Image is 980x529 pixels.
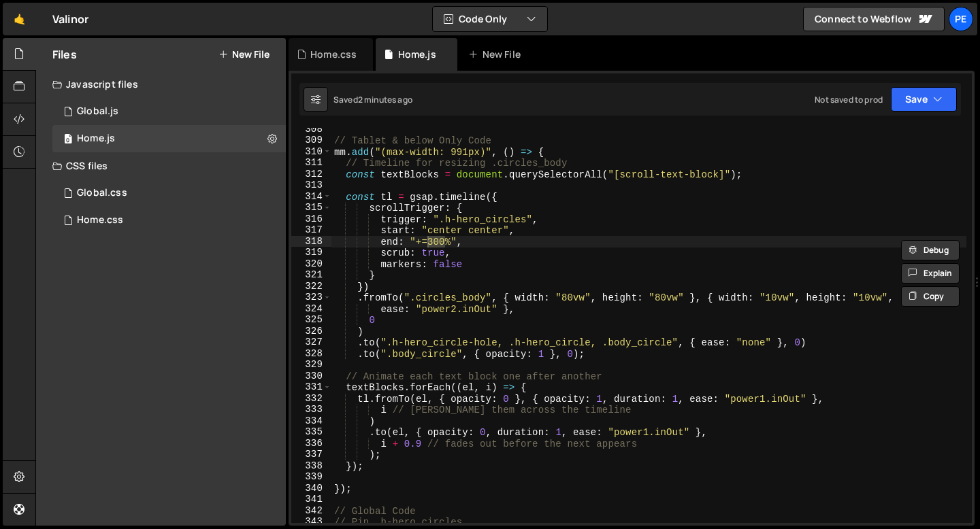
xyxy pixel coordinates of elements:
[291,348,331,360] div: 328
[291,326,331,337] div: 326
[291,449,331,460] div: 337
[3,3,36,35] a: 🤙
[291,247,331,258] div: 319
[803,7,945,31] a: Connect to Webflow
[77,133,115,145] div: Home.js
[291,438,331,449] div: 336
[291,157,331,169] div: 311
[291,191,331,203] div: 314
[310,48,357,61] div: Home.css
[891,87,957,112] button: Save
[291,124,331,135] div: 308
[901,286,960,307] button: Copy
[52,11,88,27] div: Valinor
[291,371,331,382] div: 330
[77,105,118,118] div: Global.js
[52,125,286,152] div: 16704/45652.js
[815,94,883,105] div: Not saved to prod
[291,169,331,180] div: 312
[64,135,72,146] span: 0
[291,494,331,505] div: 341
[358,94,412,105] div: 2 minutes ago
[468,48,525,61] div: New File
[291,236,331,248] div: 318
[218,49,269,60] button: New File
[291,337,331,348] div: 327
[77,187,127,199] div: Global.css
[77,214,123,226] div: Home.css
[36,71,286,98] div: Javascript files
[901,240,960,260] button: Debug
[333,94,412,105] div: Saved
[291,292,331,303] div: 323
[36,152,286,180] div: CSS files
[291,303,331,315] div: 324
[398,48,436,61] div: Home.js
[52,207,286,234] div: 16704/45813.css
[291,516,331,528] div: 343
[291,505,331,517] div: 342
[291,281,331,292] div: 322
[291,224,331,236] div: 317
[291,381,331,393] div: 331
[901,263,960,284] button: Explain
[52,47,77,62] h2: Files
[291,471,331,483] div: 339
[52,180,286,207] div: 16704/45678.css
[291,393,331,405] div: 332
[291,460,331,472] div: 338
[291,135,331,146] div: 309
[291,359,331,371] div: 329
[291,269,331,281] div: 321
[291,146,331,158] div: 310
[291,180,331,191] div: 313
[291,483,331,494] div: 340
[291,258,331,270] div: 320
[291,214,331,225] div: 316
[291,426,331,438] div: 335
[291,415,331,427] div: 334
[433,7,547,31] button: Code Only
[291,404,331,415] div: 333
[291,314,331,326] div: 325
[949,7,973,31] a: Pe
[52,98,286,125] div: 16704/45653.js
[291,202,331,214] div: 315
